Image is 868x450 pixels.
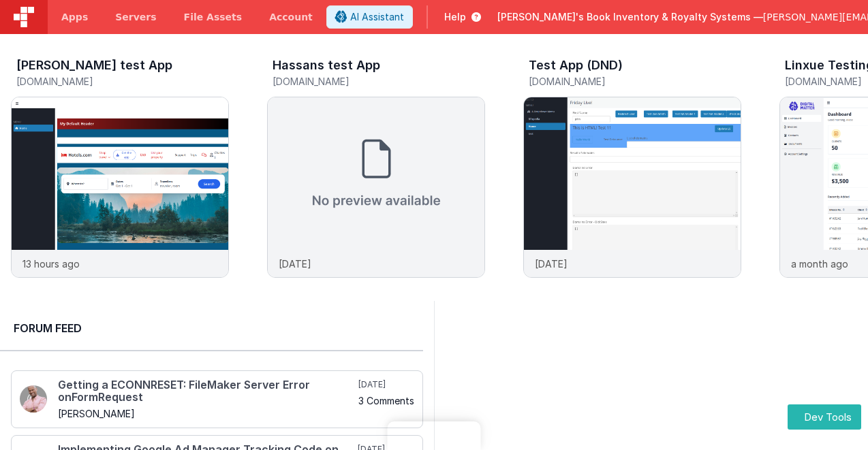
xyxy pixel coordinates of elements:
[788,404,861,430] button: Dev Tools
[14,320,409,336] h2: Forum Feed
[535,257,568,271] p: [DATE]
[358,396,414,406] h5: 3 Comments
[16,59,172,72] h3: [PERSON_NAME] test App
[273,76,485,86] h5: [DOMAIN_NAME]
[791,257,848,271] p: a month ago
[529,59,623,72] h3: Test App (DND)
[326,5,413,29] button: AI Assistant
[184,10,243,24] span: File Assets
[61,10,88,24] span: Apps
[279,257,311,271] p: [DATE]
[358,379,414,390] h5: [DATE]
[388,421,481,450] iframe: Marker.io feedback button
[529,76,741,86] h5: [DOMAIN_NAME]
[58,379,356,403] h4: Getting a ECONNRESET: FileMaker Server Error onFormRequest
[20,385,47,413] img: 411_2.png
[115,10,156,24] span: Servers
[273,59,380,72] h3: Hassans test App
[58,408,356,419] h5: [PERSON_NAME]
[444,10,466,24] span: Help
[497,10,763,24] span: [PERSON_NAME]'s Book Inventory & Royalty Systems —
[350,10,404,24] span: AI Assistant
[11,370,423,428] a: Getting a ECONNRESET: FileMaker Server Error onFormRequest [PERSON_NAME] [DATE] 3 Comments
[16,76,229,86] h5: [DOMAIN_NAME]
